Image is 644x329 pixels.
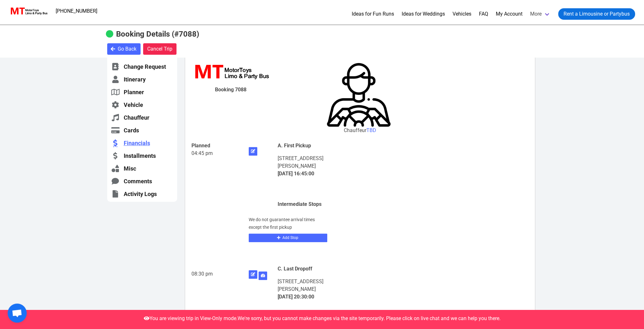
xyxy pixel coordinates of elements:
[366,127,376,133] a: TBD
[282,235,298,241] span: Add Stop
[111,139,173,147] a: Financials
[402,10,445,18] a: Ideas for Weddings
[277,266,312,272] b: C. Last Dropoff
[191,150,241,157] div: 04:45 pm
[111,152,173,160] a: Installments
[453,10,471,18] a: Vehicles
[111,75,173,83] a: Itinerary
[111,88,173,96] a: Planner
[277,294,314,300] b: [DATE] 20:30:00
[352,10,394,18] a: Ideas for Fun Runs
[118,45,136,53] span: Go Back
[111,190,173,198] a: Activity Logs
[111,126,173,134] a: Cards
[52,5,101,17] a: [PHONE_NUMBER]
[277,155,356,170] div: [STREET_ADDRESS][PERSON_NAME]
[558,8,635,20] a: Rent a Limousine or Partybus
[111,114,173,122] a: Chauffeur
[191,143,210,149] b: Planned
[278,201,322,207] b: Intermediate Stops
[8,304,27,323] a: Open chat
[249,217,315,230] small: We do not guarantee arrival times except the first pickup
[479,10,488,18] a: FAQ
[111,164,173,172] a: Misc
[111,63,173,71] a: Change Request
[327,63,391,127] img: driver.png
[277,143,311,149] b: A. First Pickup
[116,30,199,38] b: Booking Details (#7088)
[526,6,554,22] a: More
[143,43,177,55] button: Cancel Trip
[191,270,241,278] div: 08:30 pm
[277,278,356,293] div: [STREET_ADDRESS][PERSON_NAME]
[147,45,172,53] span: Cancel Trip
[249,234,327,242] button: Add Stop
[344,127,376,134] div: Chauffeur
[277,171,314,177] b: [DATE] 16:45:00
[564,10,630,18] span: Rent a Limousine or Partybus
[107,43,141,55] button: Go Back
[238,315,501,321] span: We're sorry, but you cannot make changes via the site temporarily. Please click on live chat and ...
[111,177,173,185] a: Comments
[9,7,48,16] img: MotorToys Logo
[496,10,523,18] a: My Account
[215,87,246,93] b: Booking 7088
[111,101,173,109] a: Vehicle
